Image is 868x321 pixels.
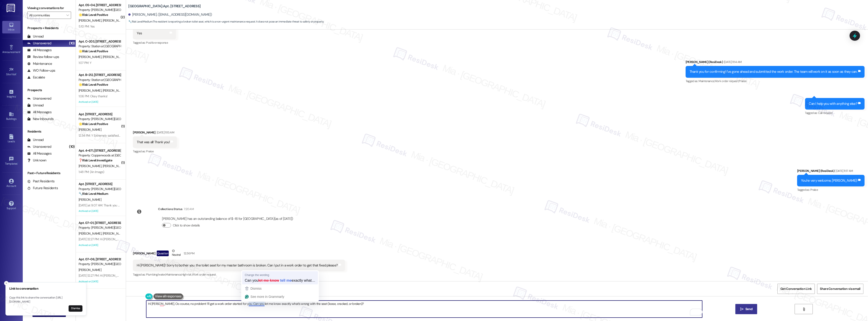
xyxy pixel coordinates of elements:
div: Past Residents [27,179,55,184]
span: Praise [739,79,746,83]
span: [PERSON_NAME] [79,231,103,236]
span: [PERSON_NAME] [103,55,125,59]
strong: 🌟 Risk Level: Positive [79,13,108,17]
div: Property: [PERSON_NAME][GEOGRAPHIC_DATA] Townhomes [79,262,121,266]
div: Tagged as: [805,110,865,116]
span: Get Conversation Link [780,286,812,291]
span: [PERSON_NAME] [79,18,103,23]
div: Question [157,251,169,256]
div: Apt. 07~06, [STREET_ADDRESS][PERSON_NAME] [79,257,121,262]
div: 12:36 PM [183,251,194,256]
span: Work order request , [714,79,739,83]
i:  [740,307,744,311]
div: Unanswered [27,96,51,101]
span: Praise [810,188,818,192]
div: Property: [PERSON_NAME][GEOGRAPHIC_DATA] Townhomes [79,8,121,12]
div: Unread [27,138,44,142]
img: ResiDesk Logo [7,4,16,12]
span: Maintenance , [699,79,714,83]
div: Apt. 4~671, [STREET_ADDRESS] [79,148,121,153]
div: [PERSON_NAME] [133,248,345,260]
div: (10) [68,143,76,150]
div: [PERSON_NAME] has an outstanding balance of $-16 for [GEOGRAPHIC_DATA] (as of [DATE]) [162,216,293,221]
strong: 🌟 Risk Level: Positive [79,83,108,87]
button: Share Conversation via email [817,284,863,294]
span: [PERSON_NAME] [79,88,103,93]
div: 1:07 PM: Y [79,61,91,65]
a: Account [2,177,20,190]
span: [PERSON_NAME] [79,164,103,168]
div: You're very welcome, [PERSON_NAME]! [801,178,857,183]
button: Dismiss [69,305,82,312]
div: Past + Future Residents [23,171,76,176]
div: [PERSON_NAME] [133,130,177,136]
textarea: To enrich screen reader interactions, please activate Accessibility in Grammarly extension settings [146,301,702,318]
span: Positive response [146,41,168,45]
div: WO Follow-ups [27,68,55,73]
div: Escalate [27,75,45,80]
label: Click to show details [173,223,200,228]
h3: Link to conversation [9,286,82,291]
div: Residents [23,129,76,134]
span: Plumbing/water , [146,273,166,276]
div: [DATE] 12:27 PM: Hi [PERSON_NAME] and [PERSON_NAME], how are you? This is a friendly reminder tha... [79,237,296,241]
a: Buildings [2,110,20,123]
label: Viewing conversations for [27,5,71,12]
span: • [16,72,17,75]
span: Share Conversation via email [820,286,861,291]
div: (10) [68,40,76,47]
div: Archived on [DATE] [78,242,121,248]
span: : The resident is reporting a broken toilet seat, which is a non-urgent maintenance request. It d... [128,19,324,24]
div: 12:34 PM: Y Extremely satisfied! Thank you for everything! [79,133,153,138]
div: Prospects + Residents [23,26,76,30]
div: Tagged as: [133,148,177,155]
span: • [16,94,16,98]
div: Tagged as: [133,271,345,278]
div: Thank you for confirming! I've gone ahead and submitted the work order. The team will work on it ... [689,69,857,74]
div: Unread [27,103,44,108]
div: Tagged as: [797,186,865,193]
div: Maintenance [27,61,52,66]
i:  [66,13,69,17]
span: [PERSON_NAME] [79,55,103,59]
div: Archived on [DATE] [78,99,121,105]
div: [DATE] 11:14 AM [723,60,742,64]
span: [PERSON_NAME] [103,18,125,23]
button: Send [735,304,757,314]
div: Archived on [DATE] [78,279,121,284]
a: Templates • [2,155,20,167]
div: [PERSON_NAME] (ResiDesk) [686,60,865,66]
input: All communities [29,12,64,19]
div: [DATE] at 9:07 AM: Thank you for your message. Our offices are currently closed, but we will cont... [79,203,357,207]
p: Copy this link to share the conversation: [URL][DOMAIN_NAME] [9,296,82,304]
div: Review follow-ups [27,55,59,59]
a: Insights • [2,88,20,100]
div: Property: [PERSON_NAME][GEOGRAPHIC_DATA] Townhomes [79,225,121,230]
span: High risk , [181,273,192,276]
div: Apt. 07~01, [STREET_ADDRESS][PERSON_NAME] [79,221,121,225]
strong: ❓ Risk Level: Investigate [79,158,112,162]
span: [PERSON_NAME] [103,231,125,236]
i:  [802,307,806,311]
div: Apt. [STREET_ADDRESS] [79,182,121,186]
span: [PERSON_NAME] [103,88,125,93]
div: Property: Copperwoods at [GEOGRAPHIC_DATA] [79,153,121,158]
div: Property: [PERSON_NAME][GEOGRAPHIC_DATA] [79,187,121,191]
div: Property: Station at [GEOGRAPHIC_DATA][PERSON_NAME] [79,44,121,49]
div: Can I help you with anything else? [809,101,858,106]
div: Property: [PERSON_NAME][GEOGRAPHIC_DATA] [79,117,121,121]
div: Tagged as: [686,78,865,84]
span: [PERSON_NAME] [79,128,101,132]
span: Work order request [192,273,216,276]
div: [DATE] 11:17 AM [835,168,853,173]
div: All Messages [27,48,52,53]
div: 1:48 PM: (An Image) [79,170,104,174]
div: Apt. B~212, [STREET_ADDRESS] [79,73,121,77]
strong: 🔧 Risk Level: Medium [128,20,152,23]
span: [PERSON_NAME] [79,268,101,272]
span: [PERSON_NAME] [79,198,101,202]
div: Neutral [171,248,181,258]
div: Apt. C~203, [STREET_ADDRESS] [79,39,121,44]
div: 7:20 AM [183,207,194,211]
div: Unread [27,34,44,39]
